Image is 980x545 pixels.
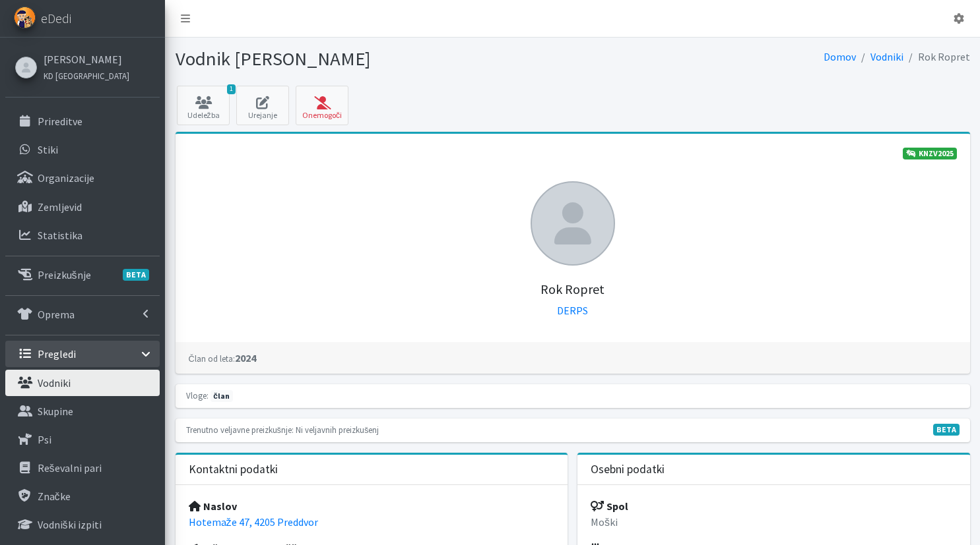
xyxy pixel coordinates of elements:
[296,424,379,435] small: Ni veljavnih preizkušenj
[38,200,82,214] p: Zemljevid
[5,262,160,288] a: PreizkušnjeBETA
[903,47,970,67] li: Rok Ropret
[38,433,51,446] p: Psi
[591,500,628,513] strong: Spol
[5,341,160,367] a: Pregledi
[933,424,960,436] span: V fazi razvoja
[5,483,160,509] a: Značke
[296,86,348,125] button: Onemogoči
[38,518,102,531] p: Vodniški izpiti
[870,50,903,63] a: Vodniki
[44,71,129,81] small: KD [GEOGRAPHIC_DATA]
[38,490,71,503] p: Značke
[5,165,160,191] a: Organizacije
[5,370,160,396] a: Vodniki
[38,405,73,418] p: Skupine
[5,426,160,453] a: Psi
[5,108,160,134] a: Prireditve
[38,229,82,242] p: Statistika
[591,463,665,476] h3: Osebni podatki
[44,67,129,83] a: KD [GEOGRAPHIC_DATA]
[176,47,568,71] h1: Vodnik [PERSON_NAME]
[123,269,149,281] span: BETA
[14,7,36,28] img: eDedi
[38,268,91,281] p: Preizkušnje
[591,514,957,530] p: Moški
[236,86,289,125] a: Urejanje
[557,304,588,317] a: DERPS
[824,50,856,63] a: Domov
[189,266,957,297] h5: Rok Ropret
[38,115,82,128] p: Prireditve
[189,463,278,476] h3: Kontaktni podatki
[227,84,236,94] span: 1
[38,376,71,389] p: Vodniki
[5,511,160,538] a: Vodniški izpiti
[189,515,318,529] a: Hotemaže 47, 4205 Preddvor
[186,390,209,401] small: Vloge:
[5,136,160,163] a: Stiki
[38,461,102,474] p: Reševalni pari
[5,194,160,220] a: Zemljevid
[186,424,294,435] small: Trenutno veljavne preizkušnje:
[5,222,160,248] a: Statistika
[5,455,160,481] a: Reševalni pari
[41,9,71,28] span: eDedi
[177,86,230,125] a: 1 Udeležba
[38,143,58,156] p: Stiki
[903,148,957,159] a: KNZV2025
[5,398,160,424] a: Skupine
[189,500,237,513] strong: Naslov
[38,347,76,360] p: Pregledi
[38,171,94,185] p: Organizacije
[189,351,256,364] strong: 2024
[189,353,235,364] small: Član od leta:
[5,301,160,328] a: Oprema
[211,390,233,402] span: član
[38,308,75,321] p: Oprema
[44,51,129,67] a: [PERSON_NAME]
